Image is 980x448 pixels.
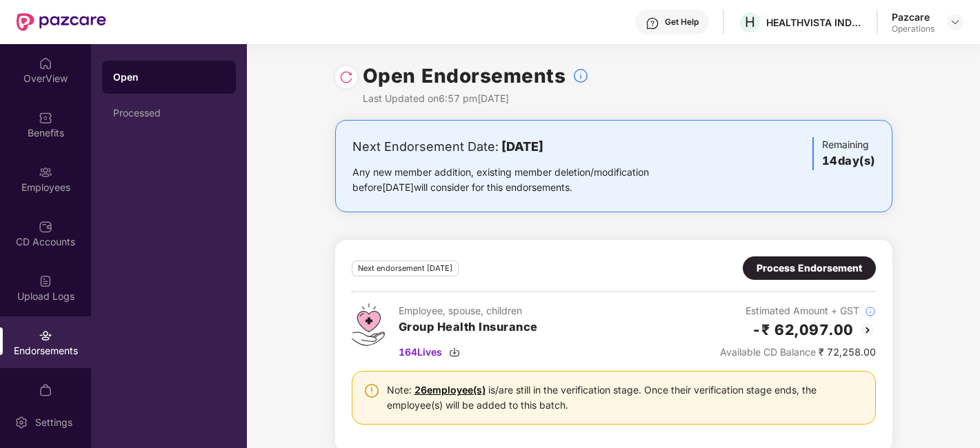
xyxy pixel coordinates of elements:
[39,329,52,343] img: svg+xml;base64,PHN2ZyBpZD0iRW5kb3JzZW1lbnRzIiB4bWxucz0iaHR0cDovL3d3dy53My5vcmcvMjAwMC9zdmciIHdpZH...
[14,416,28,429] img: svg+xml;base64,PHN2ZyBpZD0iU2V0dGluZy0yMHgyMCIgeG1sbnM9Imh0dHA6Ly93d3cudzMub3JnLzIwMDAvc3ZnIiB3aW...
[363,61,566,91] h1: Open Endorsements
[17,13,106,31] img: New Pazcare Logo
[892,23,934,34] div: Operations
[352,303,385,346] img: svg+xml;base64,PHN2ZyB4bWxucz0iaHR0cDovL3d3dy53My5vcmcvMjAwMC9zdmciIHdpZHRoPSI0Ny43MTQiIGhlaWdodD...
[352,137,692,156] div: Next Endorsement Date:
[363,383,380,399] img: svg+xml;base64,PHN2ZyBpZD0iV2FybmluZ18tXzI0eDI0IiBkYXRhLW5hbWU9Ildhcm5pbmcgLSAyNHgyNCIgeG1sbnM9Im...
[865,306,876,317] img: svg+xml;base64,PHN2ZyBpZD0iSW5mb18tXzMyeDMyIiBkYXRhLW5hbWU9IkluZm8gLSAzMngzMiIgeG1sbnM9Imh0dHA6Ly...
[720,346,816,358] span: Available CD Balance
[352,261,459,276] div: Next endorsement [DATE]
[399,345,442,360] span: 164 Lives
[665,17,699,28] div: Get Help
[39,165,52,179] img: svg+xml;base64,PHN2ZyBpZD0iRW1wbG95ZWVzIiB4bWxucz0iaHR0cDovL3d3dy53My5vcmcvMjAwMC9zdmciIHdpZHRoPS...
[646,17,659,30] img: svg+xml;base64,PHN2ZyBpZD0iSGVscC0zMngzMiIgeG1sbnM9Imh0dHA6Ly93d3cudzMub3JnLzIwMDAvc3ZnIiB3aWR0aD...
[399,303,538,318] div: Employee, spouse, children
[449,347,460,358] img: svg+xml;base64,PHN2ZyBpZD0iRG93bmxvYWQtMzJ4MzIiIHhtbG5zPSJodHRwOi8vd3d3LnczLm9yZy8yMDAwL3N2ZyIgd2...
[812,137,875,170] div: Remaining
[757,261,862,276] div: Process Endorsement
[414,384,486,396] a: 26 employee(s)
[950,17,961,28] img: svg+xml;base64,PHN2ZyBpZD0iRHJvcGRvd24tMzJ4MzIiIHhtbG5zPSJodHRwOi8vd3d3LnczLm9yZy8yMDAwL3N2ZyIgd2...
[39,57,52,70] img: svg+xml;base64,PHN2ZyBpZD0iSG9tZSIgeG1sbnM9Imh0dHA6Ly93d3cudzMub3JnLzIwMDAvc3ZnIiB3aWR0aD0iMjAiIG...
[352,165,692,195] div: Any new member addition, existing member deletion/modification before [DATE] will consider for th...
[572,68,589,84] img: svg+xml;base64,PHN2ZyBpZD0iSW5mb18tXzMyeDMyIiBkYXRhLW5hbWU9IkluZm8gLSAzMngzMiIgeG1sbnM9Imh0dHA6Ly...
[752,318,854,341] h2: -₹ 62,097.00
[39,111,52,125] img: svg+xml;base64,PHN2ZyBpZD0iQmVuZWZpdHMiIHhtbG5zPSJodHRwOi8vd3d3LnczLm9yZy8yMDAwL3N2ZyIgd2lkdGg9Ij...
[822,152,875,170] h3: 14 day(s)
[720,303,876,318] div: Estimated Amount + GST
[892,10,934,23] div: Pazcare
[39,274,52,288] img: svg+xml;base64,PHN2ZyBpZD0iVXBsb2FkX0xvZ3MiIGRhdGEtbmFtZT0iVXBsb2FkIExvZ3MiIHhtbG5zPSJodHRwOi8vd3...
[339,70,353,84] img: svg+xml;base64,PHN2ZyBpZD0iUmVsb2FkLTMyeDMyIiB4bWxucz0iaHR0cDovL3d3dy53My5vcmcvMjAwMC9zdmciIHdpZH...
[745,14,755,30] span: H
[501,139,543,154] b: [DATE]
[766,16,863,29] div: HEALTHVISTA INDIA LIMITED
[387,383,864,413] div: Note: is/are still in the verification stage. Once their verification stage ends, the employee(s)...
[720,345,876,360] div: ₹ 72,258.00
[859,322,876,338] img: svg+xml;base64,PHN2ZyBpZD0iQmFjay0yMHgyMCIgeG1sbnM9Imh0dHA6Ly93d3cudzMub3JnLzIwMDAvc3ZnIiB3aWR0aD...
[39,220,52,234] img: svg+xml;base64,PHN2ZyBpZD0iQ0RfQWNjb3VudHMiIGRhdGEtbmFtZT0iQ0QgQWNjb3VudHMiIHhtbG5zPSJodHRwOi8vd3...
[31,416,77,429] div: Settings
[399,318,538,336] h3: Group Health Insurance
[113,108,225,119] div: Processed
[363,91,590,106] div: Last Updated on 6:57 pm[DATE]
[39,383,52,397] img: svg+xml;base64,PHN2ZyBpZD0iTXlfT3JkZXJzIiBkYXRhLW5hbWU9Ik15IE9yZGVycyIgeG1sbnM9Imh0dHA6Ly93d3cudz...
[113,70,225,84] div: Open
